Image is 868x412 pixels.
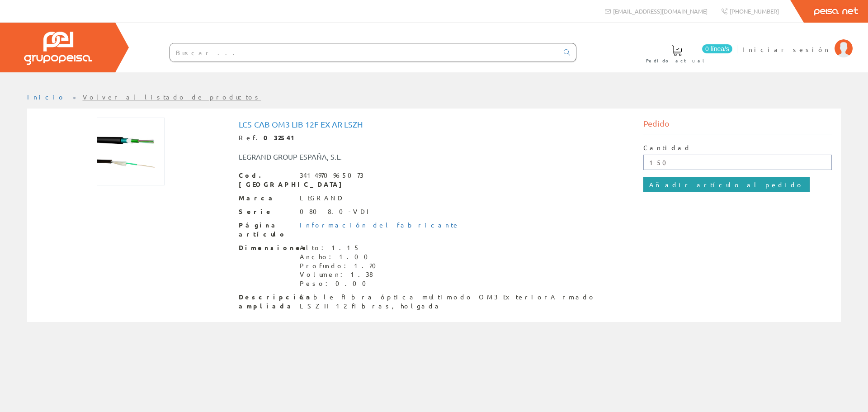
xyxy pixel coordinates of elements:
img: Grupo Peisa [24,32,92,65]
span: 0 línea/s [702,44,732,53]
div: Pedido [643,118,832,134]
a: Volver al listado de productos [83,93,261,101]
input: Añadir artículo al pedido [643,177,810,192]
div: Ancho: 1.00 [300,252,382,261]
span: Descripción ampliada [239,293,293,311]
div: LEGRAND GROUP ESPAÑA, S.L. [232,152,468,162]
div: Peso: 0.00 [300,279,382,288]
h1: LCS-CAB OM3 LIB 12F EX AR LSZH [239,120,630,129]
img: Foto artículo LCS-CAB OM3 LIB 12F EX AR LSZH (150x150) [97,118,165,185]
div: LEGRAND [300,194,344,203]
a: Inicio [27,93,66,101]
span: Iniciar sesión [742,45,830,54]
input: Buscar ... [170,43,558,62]
span: Serie [239,207,293,216]
a: Información del fabricante [300,221,460,229]
div: Volumen: 1.38 [300,270,382,279]
span: Cod. [GEOGRAPHIC_DATA] [239,171,293,189]
span: [EMAIL_ADDRESS][DOMAIN_NAME] [613,7,708,15]
div: 080 8.0-VDI [300,207,373,216]
div: Cable fibra óptica multimodo OM3 ExteriorA rmado LSZH 12 fibras, holgada [300,293,630,311]
span: Pedido actual [646,56,708,65]
span: Marca [239,194,293,203]
label: Cantidad [643,143,691,152]
div: Profundo: 1.20 [300,261,382,270]
span: [PHONE_NUMBER] [730,7,779,15]
div: 3414970965073 [300,171,363,180]
a: Iniciar sesión [742,38,853,46]
div: Ref. [239,133,630,142]
span: Dimensiones [239,243,293,252]
strong: 032541 [264,133,299,142]
span: Página artículo [239,221,293,239]
div: Alto: 1.15 [300,243,382,252]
